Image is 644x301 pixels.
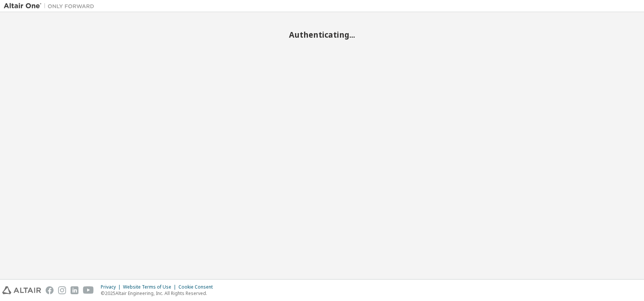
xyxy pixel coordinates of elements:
[83,286,94,294] img: youtube.svg
[101,284,123,290] div: Privacy
[123,284,178,290] div: Website Terms of Use
[2,286,41,294] img: altair_logo.svg
[4,30,640,40] h2: Authenticating...
[46,286,54,294] img: facebook.svg
[178,284,217,290] div: Cookie Consent
[101,290,217,296] p: © 2025 Altair Engineering, Inc. All Rights Reserved.
[58,286,66,294] img: instagram.svg
[4,2,98,10] img: Altair One
[71,286,78,294] img: linkedin.svg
